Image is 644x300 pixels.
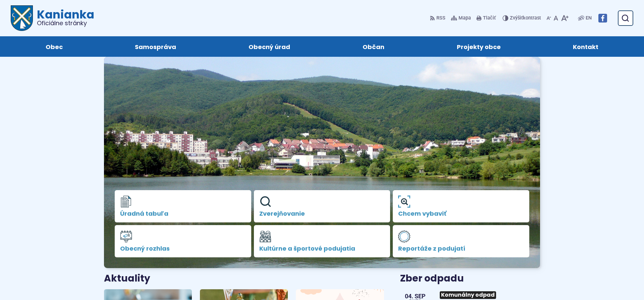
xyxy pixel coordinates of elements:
[393,190,529,222] a: Chcem vybaviť
[559,11,570,25] button: Zväčšiť veľkosť písma
[405,293,426,299] span: 04. sep
[259,245,385,252] span: Kultúrne a športové podujatia
[254,190,390,222] a: Zverejňovanie
[430,11,447,25] a: RSS
[436,14,445,22] span: RSS
[502,11,542,25] button: Zvýšiťkontrast
[510,15,523,21] span: Zvýšiť
[46,36,63,57] span: Obec
[104,273,150,284] h3: Aktuality
[33,9,94,26] h1: Kanianka
[363,36,384,57] span: Občan
[459,14,471,22] span: Mapa
[398,245,524,252] span: Reportáže z podujatí
[545,11,552,25] button: Zmenšiť veľkosť písma
[120,210,246,217] span: Úradná tabuľa
[552,11,559,25] button: Nastaviť pôvodnú veľkosť písma
[254,225,390,257] a: Kultúrne a športové podujatia
[400,273,540,284] h3: Zber odpadu
[510,15,541,21] span: kontrast
[398,210,524,217] span: Chcem vybaviť
[115,225,251,257] a: Obecný rozhlas
[120,245,246,252] span: Obecný rozhlas
[259,210,385,217] span: Zverejňovanie
[115,190,251,222] a: Úradná tabuľa
[457,36,501,57] span: Projekty obce
[106,36,206,57] a: Samospráva
[249,36,290,57] span: Obecný úrad
[483,15,496,21] span: Tlačiť
[11,5,33,31] img: Prejsť na domovskú stránku
[584,14,593,22] a: EN
[219,36,320,57] a: Obecný úrad
[543,36,628,57] a: Kontakt
[333,36,414,57] a: Občan
[449,11,472,25] a: Mapa
[598,14,607,23] img: Prejsť na Facebook stránku
[16,36,92,57] a: Obec
[573,36,598,57] span: Kontakt
[427,36,530,57] a: Projekty obce
[440,291,496,299] span: Komunálny odpad
[393,225,529,257] a: Reportáže z podujatí
[135,36,176,57] span: Samospráva
[37,20,94,26] span: Oficiálne stránky
[11,5,94,31] a: Logo Kanianka, prejsť na domovskú stránku.
[586,14,592,22] span: EN
[475,11,497,25] button: Tlačiť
